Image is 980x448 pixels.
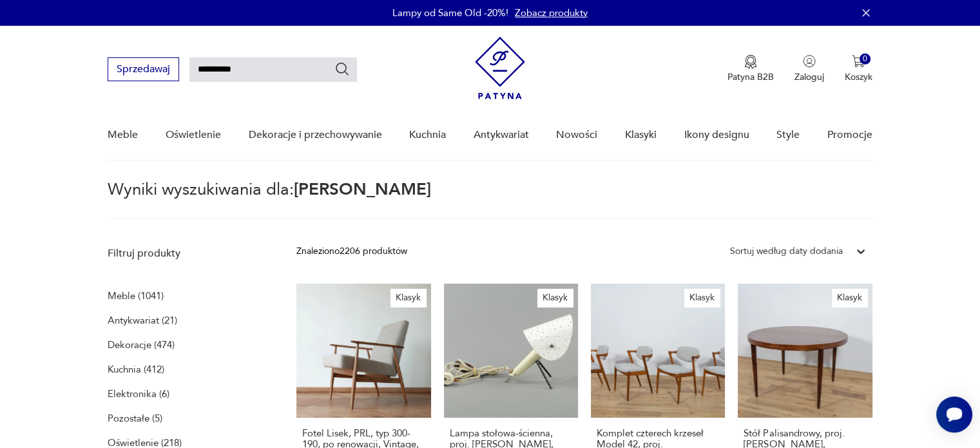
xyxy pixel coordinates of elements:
a: Kuchnia (412) [108,360,164,378]
a: Meble (1041) [108,287,164,305]
a: Sprzedawaj [108,66,179,75]
div: Znaleziono 2206 produktów [296,244,407,258]
a: Dekoracje (474) [108,336,175,354]
a: Nowości [556,110,597,160]
a: Ikony designu [684,110,749,160]
iframe: Smartsupp widget button [936,396,972,433]
a: Antykwariat [474,110,529,160]
img: Ikona medalu [744,55,757,69]
a: Style [776,110,800,160]
img: Ikonka użytkownika [803,55,816,68]
span: [PERSON_NAME] [294,178,431,201]
a: Meble [108,110,138,160]
button: 0Koszyk [845,55,872,83]
button: Patyna B2B [727,55,774,83]
p: Filtruj produkty [108,246,265,260]
button: Szukaj [334,61,350,77]
a: Oświetlenie [166,110,221,160]
p: Koszyk [845,71,872,83]
p: Zaloguj [794,71,824,83]
a: Dekoracje i przechowywanie [248,110,381,160]
img: Patyna - sklep z meblami i dekoracjami vintage [475,37,525,99]
a: Ikona medaluPatyna B2B [727,55,774,83]
p: Wyniki wyszukiwania dla: [108,182,872,219]
a: Zobacz produkty [515,6,588,19]
a: Antykwariat (21) [108,311,177,329]
div: Sortuj według daty dodania [730,244,843,258]
button: Zaloguj [794,55,824,83]
a: Pozostałe (5) [108,409,162,427]
p: Patyna B2B [727,71,774,83]
p: Lampy od Same Old -20%! [392,6,508,19]
img: Ikona koszyka [852,55,865,68]
a: Klasyki [625,110,657,160]
a: Promocje [827,110,872,160]
a: Kuchnia [409,110,446,160]
a: Elektronika (6) [108,385,169,403]
div: 0 [860,54,870,64]
button: Sprzedawaj [108,57,179,81]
